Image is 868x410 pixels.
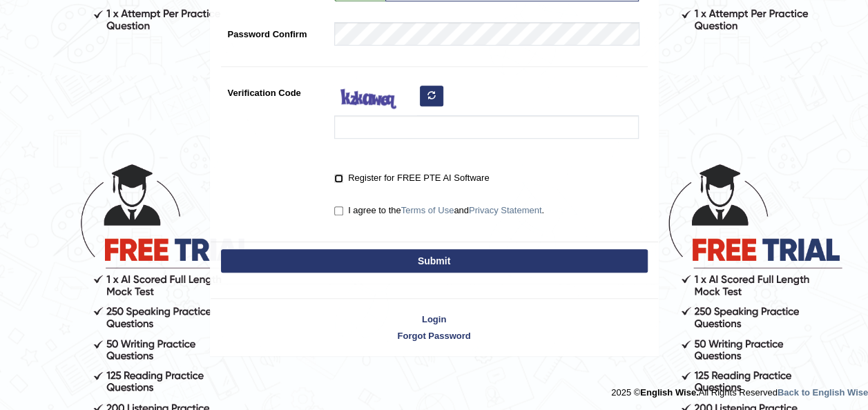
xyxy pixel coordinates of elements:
[640,387,698,398] strong: English Wise.
[334,204,544,217] label: I agree to the and .
[221,249,648,273] button: Submit
[334,171,489,185] label: Register for FREE PTE AI Software
[334,174,343,183] input: Register for FREE PTE AI Software
[334,206,343,215] input: I agree to theTerms of UseandPrivacy Statement.
[211,329,658,342] a: Forgot Password
[221,81,328,99] label: Verification Code
[778,387,868,398] a: Back to English Wise
[469,205,542,215] a: Privacy Statement
[401,205,454,215] a: Terms of Use
[611,379,868,399] div: 2025 © All Rights Reserved
[211,313,658,326] a: Login
[221,22,328,41] label: Password Confirm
